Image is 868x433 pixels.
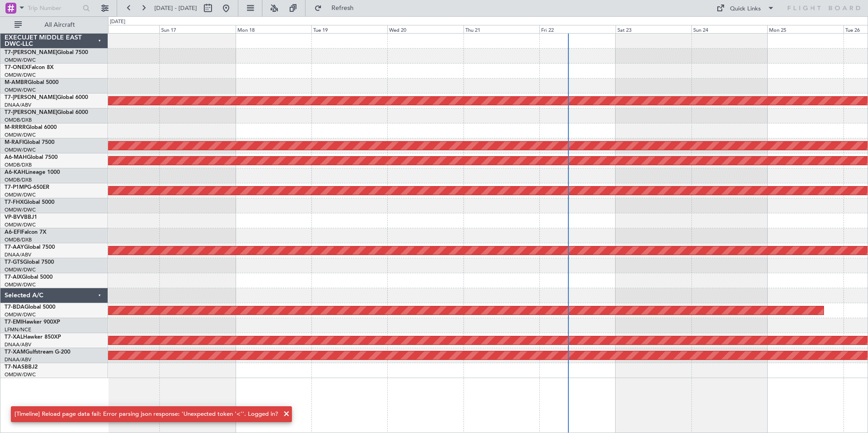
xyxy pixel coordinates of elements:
span: T7-EMI [5,320,22,325]
span: M-RRRR [5,125,26,130]
a: OMDW/DWC [5,311,36,318]
div: Sat 23 [616,25,691,33]
span: T7-[PERSON_NAME] [5,110,57,115]
a: OMDW/DWC [5,87,36,93]
button: Quick Links [712,1,779,15]
a: OMDB/DXB [5,177,32,183]
a: OMDW/DWC [5,281,36,288]
span: All Aircraft [24,22,96,28]
a: OMDW/DWC [5,72,36,79]
a: DNAA/ABV [5,356,31,363]
span: T7-XAL [5,335,23,340]
a: T7-XALHawker 850XP [5,335,61,340]
span: A6-KAH [5,170,25,175]
a: OMDW/DWC [5,192,36,198]
a: T7-FHXGlobal 5000 [5,200,54,205]
a: OMDW/DWC [5,207,36,213]
a: OMDB/DXB [5,162,32,168]
span: T7-[PERSON_NAME] [5,50,57,55]
div: Quick Links [730,5,761,14]
a: M-RRRRGlobal 6000 [5,125,57,130]
a: T7-AIXGlobal 5000 [5,275,53,280]
a: OMDW/DWC [5,147,36,153]
span: T7-[PERSON_NAME] [5,95,57,100]
a: OMDW/DWC [5,266,36,273]
div: Sat 16 [84,25,159,33]
a: T7-AAYGlobal 7500 [5,245,55,250]
a: T7-GTSGlobal 7500 [5,260,54,265]
a: OMDW/DWC [5,132,36,138]
a: OMDW/DWC [5,221,36,228]
a: OMDW/DWC [5,57,36,64]
a: T7-BDAGlobal 5000 [5,305,55,310]
div: Thu 21 [464,25,539,33]
a: A6-KAHLineage 1000 [5,170,60,175]
div: Tue 19 [311,25,387,33]
a: T7-ONEXFalcon 8X [5,65,54,70]
div: [DATE] [110,18,125,26]
button: Refresh [310,1,365,15]
a: T7-[PERSON_NAME]Global 7500 [5,50,88,55]
a: OMDB/DXB [5,236,32,243]
a: M-RAFIGlobal 7500 [5,140,54,145]
a: DNAA/ABV [5,341,31,348]
div: [Timeline] Reload page data fail: Error parsing json response: 'Unexpected token '<''. Logged in? [15,410,278,419]
a: VP-BVVBBJ1 [5,215,37,220]
a: T7-[PERSON_NAME]Global 6000 [5,110,88,115]
a: T7-P1MPG-650ER [5,185,49,190]
span: T7-NAS [5,364,25,370]
div: Mon 25 [767,25,843,33]
span: A6-EFI [5,230,21,235]
a: T7-XAMGulfstream G-200 [5,349,70,355]
span: T7-GTS [5,260,23,265]
span: T7-XAM [5,349,25,355]
span: Refresh [324,5,362,11]
a: LFMN/NCE [5,326,31,333]
span: T7-AAY [5,245,24,250]
span: [DATE] - [DATE] [154,4,197,12]
a: A6-MAHGlobal 7500 [5,155,58,160]
div: Fri 22 [539,25,615,33]
a: DNAA/ABV [5,102,31,108]
span: M-AMBR [5,80,28,85]
input: Trip Number [28,1,80,15]
a: T7-[PERSON_NAME]Global 6000 [5,95,88,100]
span: T7-P1MP [5,185,27,190]
a: DNAA/ABV [5,251,31,258]
a: A6-EFIFalcon 7X [5,230,46,235]
span: T7-BDA [5,305,25,310]
span: M-RAFI [5,140,24,145]
div: Sun 17 [159,25,235,33]
div: Wed 20 [387,25,463,33]
span: VP-BVV [5,215,24,220]
a: OMDB/DXB [5,117,32,123]
span: T7-AIX [5,275,22,280]
span: T7-ONEX [5,65,29,70]
span: A6-MAH [5,155,27,160]
div: Sun 24 [691,25,767,33]
button: All Aircraft [10,18,99,32]
a: T7-EMIHawker 900XP [5,320,60,325]
span: T7-FHX [5,200,24,205]
a: M-AMBRGlobal 5000 [5,80,59,85]
a: T7-NASBBJ2 [5,364,38,370]
div: Mon 18 [236,25,311,33]
a: OMDW/DWC [5,371,36,378]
